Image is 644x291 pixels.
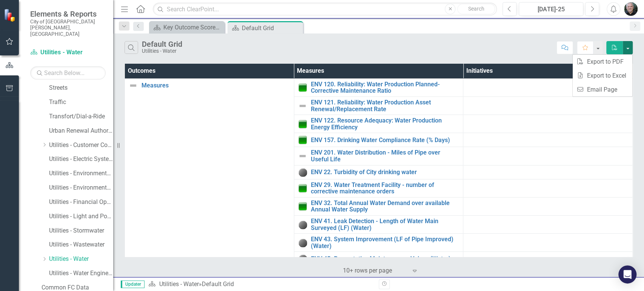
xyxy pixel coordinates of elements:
[49,84,113,92] a: Streets
[573,83,632,96] a: Email Page
[298,135,307,144] img: On Target
[49,184,113,192] a: Utilities - Environmental Services Div.
[519,2,583,16] button: [DATE]-25
[298,254,307,263] img: No Information
[298,238,307,247] img: No Information
[311,137,460,144] a: ENV 157. Drinking Water Compliance Rate (% Days)
[30,48,106,57] a: Utilities - Water
[311,149,460,162] a: ENV 201. Water Distribution - Miles of Pipe over Useful Life
[159,280,198,288] a: Utilities - Water
[618,265,636,283] div: Open Intercom Messenger
[142,48,182,54] div: Utilities - Water
[294,234,463,252] td: Double-Click to Edit Right Click for Context Menu
[294,179,463,197] td: Double-Click to Edit Right Click for Context Menu
[298,184,307,193] img: On Target
[49,112,113,121] a: Transfort/Dial-a-Ride
[311,169,460,176] a: ENV 22. Turbidity of City drinking water
[624,2,638,16] img: Gregg Stonecipher
[294,252,463,266] td: Double-Click to Edit Right Click for Context Menu
[294,133,463,147] td: Double-Click to Edit Right Click for Context Menu
[49,198,113,207] a: Utilities - Financial Operations
[30,18,106,37] small: City of [GEOGRAPHIC_DATA][PERSON_NAME], [GEOGRAPHIC_DATA]
[49,155,113,164] a: Utilities - Electric Systems Eng Div.
[311,99,460,112] a: ENV 121. Reliability: Water Production Asset Renewal/Replacement Rate
[311,200,460,213] a: ENV 32. Total Annual Water Demand over available Annual Water Supply
[201,280,234,288] div: Default Grid
[311,117,460,130] a: ENV 122. Resource Adequacy: Water Production Energy Efficiency
[30,9,106,18] span: Elements & Reports
[311,218,460,231] a: ENV 41. Leak Detection - Length of Water Main Surveyed (LF) (Water)
[121,280,144,288] span: Updater
[294,147,463,165] td: Double-Click to Edit Right Click for Context Menu
[142,40,182,48] div: Default Grid
[311,81,460,94] a: ENV 120. Reliability: Water Production Planned-Corrective Maintenance Ratio
[49,240,113,249] a: Utilities - Wastewater
[49,212,113,221] a: Utilities - Light and Power
[129,81,138,90] img: Not Defined
[153,3,497,16] input: Search ClearPoint...
[311,236,460,249] a: ENV 43. System Improvement (LF of Pipe Improved) (Water)
[49,269,113,278] a: Utilities - Water Engineering
[298,101,307,110] img: Not Defined
[49,255,113,263] a: Utilities - Water
[298,152,307,161] img: Not Defined
[242,23,301,33] div: Default Grid
[573,69,632,83] a: Export to Excel
[311,256,460,262] a: ENV 45. Preventative Maintenance - Valves (Water)
[148,280,373,289] div: »
[573,55,632,69] a: Export to PDF
[457,4,495,14] button: Search
[163,23,223,32] div: Key Outcome Scorecard
[298,119,307,129] img: On Target
[298,83,307,92] img: On Target
[4,8,17,21] img: ClearPoint Strategy
[294,165,463,179] td: Double-Click to Edit Right Click for Context Menu
[49,169,113,178] a: Utilities - Environmental Regulatory Affairs
[311,182,460,195] a: ENV 29. Water Treatment Facility - number of corrective maintenance orders
[151,23,223,32] a: Key Outcome Scorecard
[49,98,113,107] a: Traffic
[298,168,307,177] img: No Information
[30,66,106,80] input: Search Below...
[294,97,463,115] td: Double-Click to Edit Right Click for Context Menu
[468,6,484,12] span: Search
[141,82,290,89] a: Measures
[294,215,463,233] td: Double-Click to Edit Right Click for Context Menu
[298,220,307,229] img: No Information
[521,5,581,14] div: [DATE]-25
[49,127,113,135] a: Urban Renewal Authority
[294,197,463,215] td: Double-Click to Edit Right Click for Context Menu
[49,141,113,150] a: Utilities - Customer Connections
[49,227,113,235] a: Utilities - Stormwater
[298,202,307,211] img: On Target
[294,78,463,96] td: Double-Click to Edit Right Click for Context Menu
[294,115,463,133] td: Double-Click to Edit Right Click for Context Menu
